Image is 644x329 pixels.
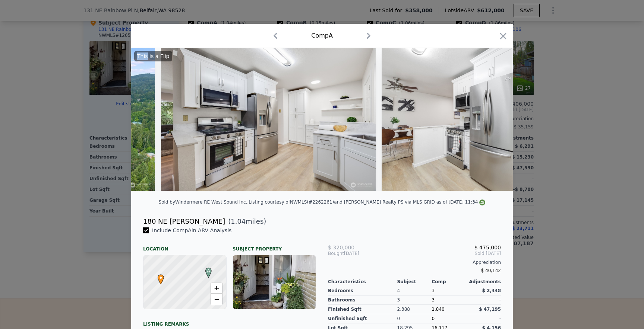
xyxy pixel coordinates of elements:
[328,296,397,305] div: Bathrooms
[386,250,501,256] span: Sold [DATE]
[143,216,225,227] div: 180 NE [PERSON_NAME]
[203,268,214,274] span: A
[328,250,344,256] span: Bought
[231,217,246,225] span: 1.04
[397,286,432,296] div: 4
[432,307,444,312] span: 1,840
[474,245,501,250] span: $ 475,000
[479,307,501,312] span: $ 47,195
[466,279,501,285] div: Adjustments
[466,296,501,305] div: -
[203,268,208,272] div: A
[328,286,397,296] div: Bedrooms
[481,268,501,273] span: $ 40,142
[328,259,501,265] div: Appreciation
[432,316,435,321] span: 0
[161,48,376,191] img: Property Img
[466,314,501,323] div: -
[432,288,435,293] span: 3
[328,279,397,285] div: Characteristics
[149,227,234,233] span: Include Comp A in ARV Analysis
[156,274,160,279] div: •
[328,305,397,314] div: Finished Sqft
[479,199,485,205] img: NWMLS Logo
[482,288,501,293] span: $ 2,448
[211,294,222,305] a: Zoom out
[225,216,266,227] span: ( miles)
[249,199,485,205] div: Listing courtesy of NWMLS (#2262261) and [PERSON_NAME] Realty PS via MLS GRID as of [DATE] 11:34
[134,51,172,61] div: This is a Flip
[211,282,222,294] a: Zoom in
[156,272,166,283] span: •
[233,240,316,252] div: Subject Property
[143,315,316,327] div: Listing remarks
[328,314,397,323] div: Unfinished Sqft
[328,245,354,250] span: $ 320,000
[432,279,466,285] div: Comp
[214,294,219,304] span: −
[214,283,219,293] span: +
[397,305,432,314] div: 2,388
[328,250,386,256] div: [DATE]
[382,48,596,191] img: Property Img
[159,199,249,205] div: Sold by Windermere RE West Sound Inc. .
[432,296,466,305] div: 3
[311,31,333,40] div: Comp A
[143,240,227,252] div: Location
[397,279,432,285] div: Subject
[397,296,432,305] div: 3
[397,314,432,323] div: 0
